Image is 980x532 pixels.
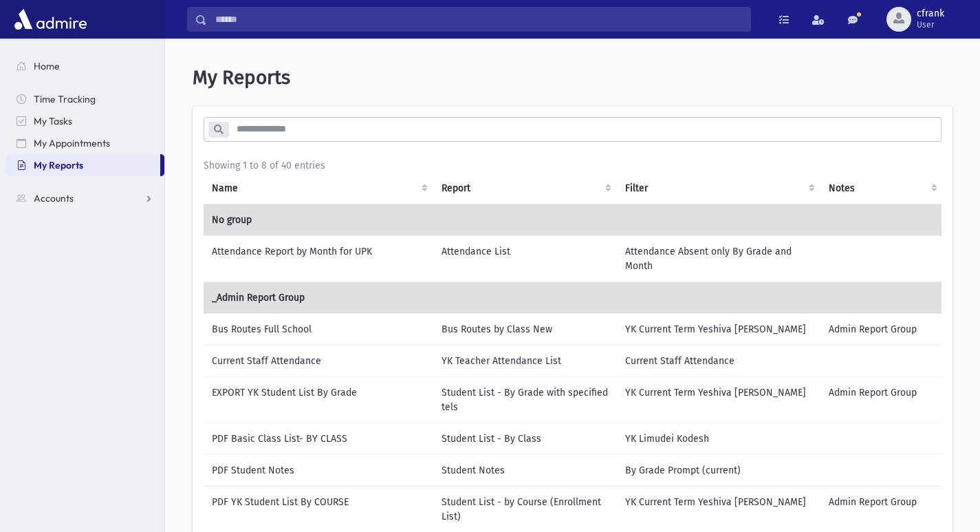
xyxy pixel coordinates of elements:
td: EXPORT YK Student List By Grade [204,376,433,423]
a: My Reports [6,154,160,176]
span: My Appointments [34,137,110,149]
td: Attendance Report by Month for UPK [204,235,433,281]
span: Accounts [34,192,74,204]
td: Admin Report Group [820,376,943,423]
td: Admin Report Group [820,313,943,345]
span: My Tasks [34,115,72,127]
td: Current Staff Attendance [204,345,433,376]
td: Attendance List [433,235,617,281]
td: YK Teacher Attendance List [433,345,617,376]
td: Student List - by Course (Enrollment List) [433,486,617,532]
td: YK Current Term Yeshiva [PERSON_NAME] [617,313,820,345]
td: YK Limudei Kodesh [617,423,820,454]
a: Time Tracking [6,88,164,110]
th: Name: activate to sort column ascending [204,173,433,204]
td: Student Notes [433,454,617,486]
td: PDF Basic Class List- BY CLASS [204,423,433,454]
input: Search [207,7,750,32]
td: YK Current Term Yeshiva [PERSON_NAME] [617,486,820,532]
td: Attendance Absent only By Grade and Month [617,235,820,281]
a: Home [6,55,164,77]
td: Current Staff Attendance [617,345,820,376]
a: My Tasks [6,110,164,132]
a: Accounts [6,187,164,209]
td: No group [204,204,943,235]
td: Bus Routes by Class New [433,313,617,345]
img: AdmirePro [11,6,90,33]
a: My Appointments [6,132,164,154]
td: YK Current Term Yeshiva [PERSON_NAME] [617,376,820,423]
td: Student List - By Class [433,423,617,454]
td: PDF Student Notes [204,454,433,486]
span: My Reports [34,159,83,171]
span: Home [34,60,60,72]
span: User [917,19,944,30]
th: Report: activate to sort column ascending [433,173,617,204]
th: Notes : activate to sort column ascending [820,173,943,204]
td: _Admin Report Group [204,281,943,313]
td: Student List - By Grade with specified tels [433,376,617,423]
span: Time Tracking [34,93,96,105]
td: Admin Report Group [820,486,943,532]
span: cfrank [917,8,944,19]
div: Showing 1 to 8 of 40 entries [204,158,941,173]
td: Bus Routes Full School [204,313,433,345]
td: PDF YK Student List By COURSE [204,486,433,532]
span: My Reports [193,66,290,89]
th: Filter : activate to sort column ascending [617,173,820,204]
td: By Grade Prompt (current) [617,454,820,486]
